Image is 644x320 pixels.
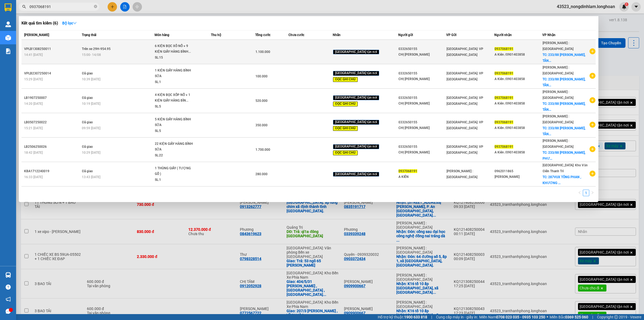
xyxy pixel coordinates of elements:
strong: Bộ lọc [62,21,77,25]
span: ĐỌC GHI CHÚ [333,102,358,106]
span: Người nhận [494,33,512,37]
span: message [6,309,11,314]
div: CHỊ [PERSON_NAME] [398,150,446,155]
div: SL: 15 [155,55,195,61]
span: Đã giao [82,96,93,100]
a: 1 [583,190,589,196]
div: 5 KIỆN GIẤY HÀNG BÌNH SỮA [155,117,195,128]
div: 0332650155 [398,144,446,150]
span: notification [6,297,11,302]
span: plus-circle [590,48,595,54]
span: 15:21 [DATE] [24,126,43,130]
span: 10:29 [DATE] [82,151,100,154]
span: [GEOGRAPHIC_DATA] tận nơi [333,95,379,100]
div: 0332650155 [398,95,446,101]
div: VPLB2307250014 [24,71,80,76]
input: Tìm tên, số ĐT hoặc mã đơn [30,4,93,10]
div: LB2506250026 [24,144,80,150]
div: A Kiên /0901403858 [495,150,542,155]
div: [PERSON_NAME] [495,174,542,180]
span: TC: 233/88 [PERSON_NAME], TÂN... [543,53,586,63]
div: 1 KIỆN GIẤY HÀNG BÌNH SỮA [155,68,195,79]
li: Previous Page [576,190,583,196]
span: Trạng thái [82,33,96,37]
img: warehouse-icon [5,21,11,27]
span: [PERSON_NAME] : [GEOGRAPHIC_DATA] [543,41,573,51]
span: 520.000 [255,99,268,103]
span: VP Gửi [446,33,456,37]
span: 0937068191 [398,169,417,173]
span: [PERSON_NAME] : [GEOGRAPHIC_DATA] [543,139,573,149]
span: [PERSON_NAME] : [GEOGRAPHIC_DATA] [543,114,573,124]
div: A Kiên /0901403858 [495,125,542,131]
img: warehouse-icon [5,35,11,41]
span: 100.000 [255,74,268,78]
span: [GEOGRAPHIC_DATA]: VP [GEOGRAPHIC_DATA] [447,145,483,154]
span: left [578,191,581,194]
span: ĐỌC GHI CHÚ [333,150,358,155]
span: TC: 233/88 [PERSON_NAME], TÂN... [543,102,586,112]
div: SL: 22 [155,153,195,159]
span: 15:29 [DATE] [24,77,43,81]
span: [GEOGRAPHIC_DATA] tận nơi [333,50,379,55]
div: 1 THÙNG GIẤY ( TƯỢNG GỖ ) [155,166,195,177]
span: 09:59 [DATE] [82,126,100,130]
span: 14:20 [DATE] [24,102,43,106]
div: CHỊ [PERSON_NAME] [398,101,446,106]
span: 0937068191 [495,47,513,51]
span: plus-circle [590,146,595,152]
span: 10:39 [DATE] [82,77,100,81]
span: plus-circle [590,171,595,177]
span: 350.000 [255,123,268,127]
span: [GEOGRAPHIC_DATA] tận nơi [333,71,379,76]
span: ĐỌC GHI CHÚ [333,126,358,131]
div: 6 KIỆN BỌC XỐ NỔ + 9 KIỆN GIẤY HÀNG BÌNH... [155,43,195,55]
span: 1.700.000 [255,148,270,152]
span: [GEOGRAPHIC_DATA]: Kho Văn Điển Thanh Trì [543,163,588,173]
span: Chưa cước [288,33,304,37]
span: [PERSON_NAME] : [GEOGRAPHIC_DATA] [543,66,573,75]
span: [GEOGRAPHIC_DATA]: VP [GEOGRAPHIC_DATA] [447,71,483,81]
span: ĐỌC GHI CHÚ [333,77,358,82]
span: plus-circle [590,97,595,103]
div: KBA1712240019 [24,168,80,174]
span: question-circle [6,285,11,290]
span: [GEOGRAPHIC_DATA]: VP [GEOGRAPHIC_DATA] [447,120,483,130]
span: Tổng cước [255,33,270,37]
span: [PERSON_NAME] [24,33,49,37]
span: close-circle [94,5,97,8]
div: SL: 5 [155,104,195,110]
div: SL: 1 [155,177,195,183]
span: 13:43 [DATE] [82,175,100,179]
div: A Kiên /0901403858 [495,76,542,82]
span: Đã giao [82,71,93,75]
img: solution-icon [5,48,11,54]
span: search [22,5,26,9]
button: Bộ lọcdown [58,19,81,27]
div: 0332650155 [398,46,446,52]
span: [GEOGRAPHIC_DATA]: VP [GEOGRAPHIC_DATA] [447,96,483,106]
span: [GEOGRAPHIC_DATA] tận nơi [333,144,379,149]
span: plus-circle [590,73,595,79]
div: VPLB1308250011 [24,46,80,52]
div: A Kiên /0901403858 [495,52,542,57]
img: warehouse-icon [5,272,11,278]
span: [GEOGRAPHIC_DATA] tận nơi [333,172,379,177]
span: 0937068191 [495,120,513,124]
span: close-circle [94,4,97,9]
div: 4 KIỆN BỌC XỐP NỔ + 1 KIỆN GIẤY HÀNG BÌN... [155,92,195,104]
span: Người gửi [398,33,413,37]
span: 16:33 [DATE] [24,175,43,179]
span: Đã giao [82,169,93,173]
span: Đã giao [82,145,93,149]
span: Trên xe 29H-954.95 [82,47,111,51]
div: CHỊ [PERSON_NAME] [398,52,446,57]
li: Next Page [589,190,596,196]
span: 14:41 [DATE] [24,53,43,57]
span: Nhãn [333,33,341,37]
span: TC: 233/88 [PERSON_NAME], TÂN... [543,126,586,136]
img: logo-vxr [5,3,12,12]
div: 0332650155 [398,120,446,125]
div: LB1907250007 [24,95,80,101]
